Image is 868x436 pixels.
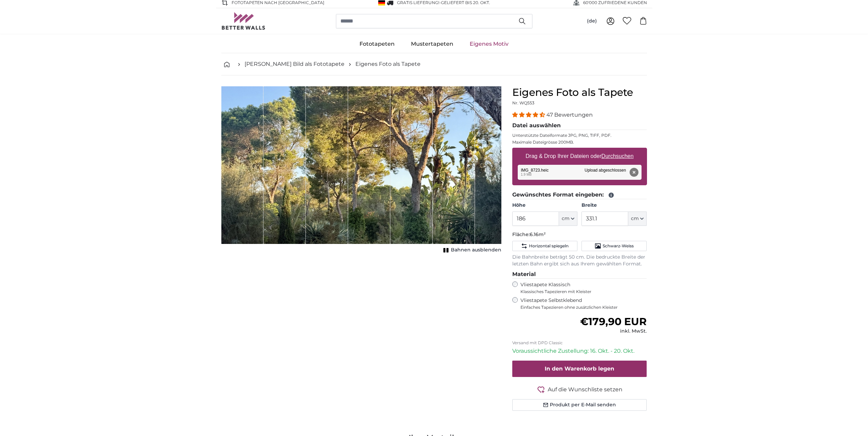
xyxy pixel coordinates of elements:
img: Deutschland [378,0,385,5]
span: cm [562,215,570,222]
img: Betterwalls [221,12,266,30]
label: Vliestapete Selbstklebend [520,297,647,310]
span: Einfaches Tapezieren ohne zusätzlichen Kleister [520,305,647,310]
legend: Gewünschtes Format eingeben: [512,191,647,199]
span: 47 Bewertungen [546,112,593,118]
button: cm [628,212,647,226]
span: Klassisches Tapezieren mit Kleister [520,289,641,294]
p: Fläche: [512,231,647,238]
a: Eigenes Foto als Tapete [355,60,421,68]
nav: breadcrumbs [221,53,647,75]
p: Die Bahnbreite beträgt 50 cm. Die bedruckte Breite der letzten Bahn ergibt sich aus Ihrem gewählt... [512,254,647,267]
button: (de) [582,15,602,27]
span: In den Warenkorb legen [545,365,614,372]
label: Vliestapete Klassisch [520,281,641,294]
span: Bahnen ausblenden [451,247,501,253]
button: Auf die Wunschliste setzen [512,385,647,394]
button: Bahnen ausblenden [441,245,501,255]
span: 4.38 stars [512,112,546,118]
span: Horizontal spiegeln [529,243,569,249]
label: Breite [582,202,647,209]
button: Schwarz-Weiss [582,241,647,251]
p: Maximale Dateigrösse 200MB. [512,140,647,145]
span: cm [631,215,639,222]
div: inkl. MwSt. [580,328,647,335]
button: cm [559,212,577,226]
p: Unterstützte Dateiformate JPG, PNG, TIFF, PDF. [512,133,647,138]
legend: Datei auswählen [512,121,647,130]
u: Durchsuchen [601,153,633,159]
button: Produkt per E-Mail senden [512,399,647,411]
p: Voraussichtliche Zustellung: 16. Okt. - 20. Okt. [512,347,647,355]
h1: Eigenes Foto als Tapete [512,86,647,99]
legend: Material [512,270,647,279]
button: In den Warenkorb legen [512,361,647,377]
p: Versand mit DPD Classic [512,340,647,346]
span: Auf die Wunschliste setzen [548,386,622,394]
div: 1 of 1 [221,86,501,255]
a: [PERSON_NAME] Bild als Fototapete [245,60,344,68]
span: Schwarz-Weiss [603,243,634,249]
a: Fototapeten [351,35,403,53]
a: Mustertapeten [403,35,461,53]
span: 6.16m² [530,231,546,237]
label: Drag & Drop Ihrer Dateien oder [523,149,636,163]
button: Horizontal spiegeln [512,241,577,251]
a: Eigenes Motiv [461,35,517,53]
label: Höhe [512,202,577,209]
span: €179,90 EUR [580,315,647,328]
span: Nr. WQ553 [512,100,534,105]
